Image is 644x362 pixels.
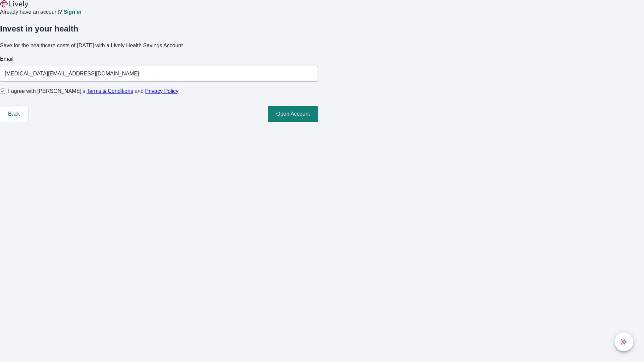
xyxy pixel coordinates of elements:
span: I agree with [PERSON_NAME]’s and [8,87,178,95]
a: Sign in [63,9,81,15]
a: Privacy Policy [145,88,179,94]
svg: Lively AI Assistant [621,339,627,345]
button: Open Account [268,106,318,122]
button: chat [614,333,633,351]
a: Terms & Conditions [87,88,133,94]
